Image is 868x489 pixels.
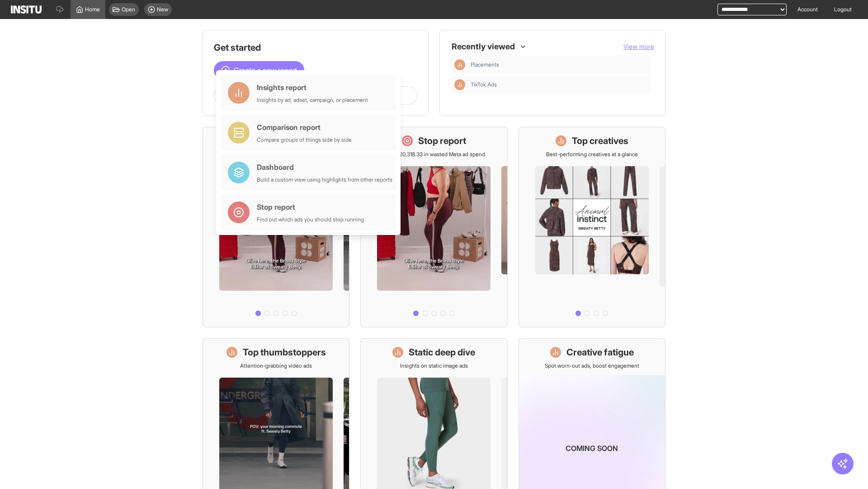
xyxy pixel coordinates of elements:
[234,65,297,76] span: Create a new report
[454,59,465,70] div: Insights
[203,127,349,327] a: What's live nowSee all active ads instantly
[400,362,468,369] p: Insights on static image ads
[471,61,499,68] span: Placements
[471,81,647,88] span: TikTok Ads
[623,43,654,50] span: View more
[471,81,497,88] span: TikTok Ads
[257,201,364,212] div: Stop report
[11,5,42,14] img: Logo
[383,151,485,158] p: Save £20,318.33 in wasted Meta ad spend
[243,346,326,359] h1: Top thumbstoppers
[418,134,466,147] h1: Stop report
[623,42,654,51] button: View more
[257,162,392,173] div: Dashboard
[471,61,647,68] span: Placements
[546,151,638,158] p: Best-performing creatives at a glance
[257,176,392,183] div: Build a custom view using highlights from other reports
[454,79,465,90] div: Insights
[122,6,135,13] span: Open
[85,6,100,13] span: Home
[157,6,168,13] span: New
[257,82,368,93] div: Insights report
[519,127,665,327] a: Top creativesBest-performing creatives at a glance
[240,362,312,369] p: Attention-grabbing video ads
[572,134,628,147] h1: Top creatives
[360,127,507,327] a: Stop reportSave £20,318.33 in wasted Meta ad spend
[257,122,352,133] div: Comparison report
[214,61,304,79] button: Create a new report
[257,96,368,104] div: Insights by ad, adset, campaign, or placement
[257,136,352,144] div: Compare groups of things side by side
[214,41,417,54] h1: Get started
[257,216,364,223] div: Find out which ads you should stop running
[409,346,475,359] h1: Static deep dive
